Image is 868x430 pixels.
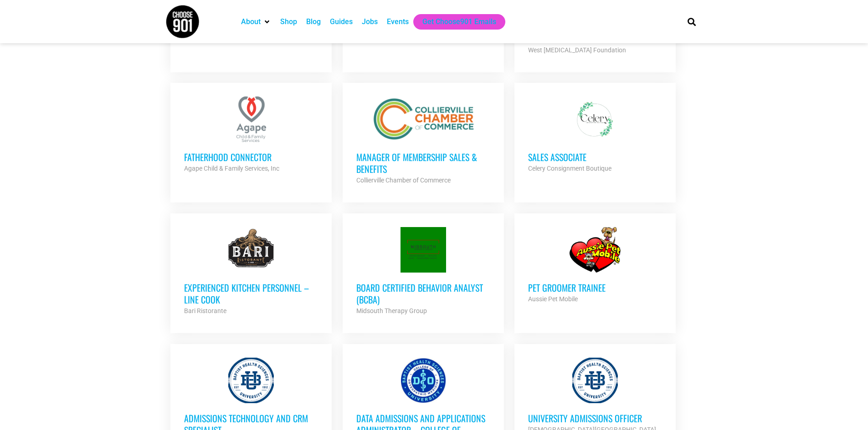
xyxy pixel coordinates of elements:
a: Board Certified Behavior Analyst (BCBA) Midsouth Therapy Group [343,213,504,330]
div: About [236,14,276,30]
h3: Pet Groomer Trainee [528,282,662,293]
strong: Collierville Chamber of Commerce [356,177,451,184]
strong: Aussie Pet Mobile [528,295,578,303]
strong: Celery Consignment Boutique [528,165,611,172]
strong: Midsouth Therapy Group [356,307,427,314]
h3: University Admissions Officer [528,412,662,424]
h3: Board Certified Behavior Analyst (BCBA) [356,282,490,305]
a: Jobs [362,16,378,27]
strong: West [MEDICAL_DATA] Foundation [528,46,626,54]
a: Shop [280,16,297,27]
h3: Fatherhood Connector [184,151,318,163]
a: Manager of Membership Sales & Benefits Collierville Chamber of Commerce [343,83,504,199]
h3: Sales Associate [528,151,662,163]
strong: Bari Ristorante [184,307,226,314]
a: Experienced Kitchen Personnel – Line Cook Bari Ristorante [170,213,332,330]
div: Search [684,14,699,29]
a: Blog [306,16,321,27]
a: Get Choose901 Emails [422,16,496,27]
a: About [241,16,261,27]
nav: Main nav [236,14,672,30]
a: Events [387,16,409,27]
a: Sales Associate Celery Consignment Boutique [514,83,676,187]
h3: Experienced Kitchen Personnel – Line Cook [184,282,318,305]
strong: Agape Child & Family Services, Inc [184,165,279,172]
h3: Manager of Membership Sales & Benefits [356,151,490,175]
a: Guides [330,16,353,27]
a: Fatherhood Connector Agape Child & Family Services, Inc [170,83,332,187]
a: Pet Groomer Trainee Aussie Pet Mobile [514,213,676,318]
